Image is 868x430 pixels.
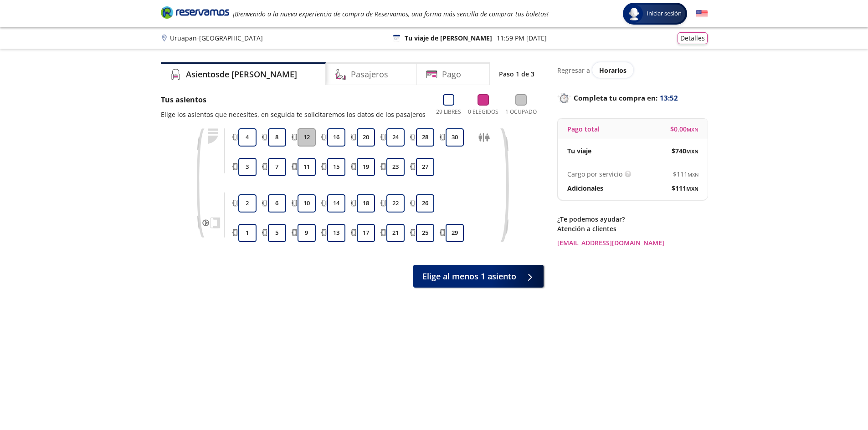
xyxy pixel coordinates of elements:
button: 3 [238,158,257,176]
a: Brand Logo [161,5,229,22]
div: Regresar a ver horarios [557,62,708,78]
span: $ 0.00 [670,124,699,134]
a: [EMAIL_ADDRESS][DOMAIN_NAME] [557,238,708,248]
button: 17 [357,224,375,242]
span: Iniciar sesión [643,9,685,18]
h4: Pago [442,68,461,81]
h4: Asientos de [PERSON_NAME] [186,68,297,81]
span: 13:52 [660,93,678,103]
button: 6 [268,194,286,212]
button: 1 [238,224,257,242]
p: Elige los asientos que necesites, en seguida te solicitaremos los datos de los pasajeros [161,110,426,119]
p: Tu viaje de [PERSON_NAME] [405,33,492,43]
button: 4 [238,128,257,147]
button: 22 [386,194,405,212]
span: $ 111 [673,169,699,179]
span: Elige al menos 1 asiento [422,270,516,283]
p: Atención a clientes [557,224,708,233]
button: 19 [357,158,375,176]
button: 21 [386,224,405,242]
p: Tu viaje [567,146,591,156]
small: MXN [686,148,699,155]
button: English [696,8,708,20]
button: 30 [446,128,464,147]
span: $ 111 [672,183,699,193]
span: $ 740 [672,146,699,156]
button: 29 [446,224,464,242]
p: 1 Ocupado [505,108,537,116]
button: Elige al menos 1 asiento [413,265,544,288]
button: 26 [416,194,434,212]
button: 23 [386,158,405,176]
h4: Pasajeros [351,68,388,81]
button: 14 [327,194,345,212]
iframe: Messagebird Livechat Widget [815,377,859,421]
button: 2 [238,194,257,212]
button: 11 [298,158,316,176]
button: 16 [327,128,345,147]
button: 10 [298,194,316,212]
small: MXN [686,185,699,192]
button: 27 [416,158,434,176]
em: ¡Bienvenido a la nueva experiencia de compra de Reservamos, una forma más sencilla de comprar tus... [233,10,549,18]
p: Regresar a [557,66,590,75]
button: 9 [298,224,316,242]
button: 5 [268,224,286,242]
small: MXN [687,126,699,133]
p: Uruapan - [GEOGRAPHIC_DATA] [170,33,263,43]
button: 25 [416,224,434,242]
button: 18 [357,194,375,212]
p: Cargo por servicio [567,169,622,179]
button: 13 [327,224,345,242]
i: Brand Logo [161,5,229,19]
button: 24 [386,128,405,147]
button: Detalles [678,32,708,44]
p: Tus asientos [161,94,426,105]
button: 8 [268,128,286,147]
p: Paso 1 de 3 [499,69,534,79]
button: 12 [298,128,316,147]
button: 20 [357,128,375,147]
small: MXN [688,171,699,178]
button: 15 [327,158,345,176]
p: 0 Elegidos [468,108,498,116]
button: 28 [416,128,434,147]
p: ¿Te podemos ayudar? [557,214,708,224]
p: 29 Libres [436,108,461,116]
p: Adicionales [567,183,603,193]
p: Completa tu compra en : [557,91,708,104]
p: Pago total [567,124,600,134]
p: 11:59 PM [DATE] [497,33,547,43]
span: Horarios [599,66,627,75]
button: 7 [268,158,286,176]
